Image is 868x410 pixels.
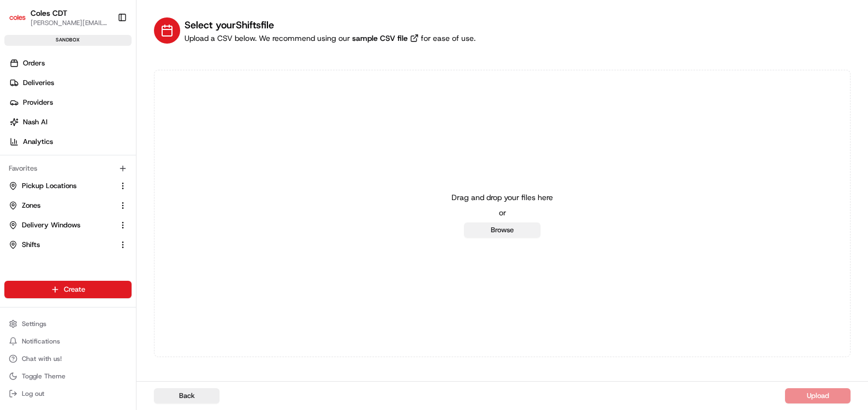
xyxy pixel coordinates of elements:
[64,285,85,294] span: Create
[451,192,553,203] p: Drag and drop your files here
[92,159,101,168] div: 💻
[4,197,132,214] button: Zones
[77,184,132,193] a: Powered byPylon
[11,104,31,124] img: 1736555255976-a54dd68f-1ca7-489b-9aae-adbdc363a1c4
[154,388,219,403] button: Back
[4,281,132,298] button: Create
[4,160,132,177] div: Favorites
[22,372,66,381] span: Toggle Theme
[9,220,114,230] a: Delivery Windows
[22,240,40,250] span: Shifts
[9,240,114,250] a: Shifts
[4,55,136,72] a: Orders
[4,113,136,131] a: Nash AI
[4,316,132,331] button: Settings
[9,9,26,26] img: Coles CDT
[22,201,40,210] span: Zones
[103,158,175,169] span: API Documentation
[37,115,138,124] div: We're available if you need us!
[4,334,132,349] button: Notifications
[186,107,199,120] button: Start new chat
[37,104,179,115] div: Start new chat
[4,133,136,150] a: Analytics
[11,11,33,33] img: Nash
[23,58,45,68] span: Orders
[11,44,199,61] p: Welcome 👋
[31,19,109,27] button: [PERSON_NAME][EMAIL_ADDRESS][PERSON_NAME][PERSON_NAME][DOMAIN_NAME]
[109,185,132,193] span: Pylon
[464,222,540,238] button: Browse
[4,35,132,46] div: sandbox
[499,207,506,218] p: or
[23,117,47,127] span: Nash AI
[350,33,421,44] a: sample CSV file
[4,4,113,31] button: Coles CDTColes CDT[PERSON_NAME][EMAIL_ADDRESS][PERSON_NAME][PERSON_NAME][DOMAIN_NAME]
[9,201,114,210] a: Zones
[9,181,114,191] a: Pickup Locations
[22,220,80,230] span: Delivery Windows
[22,337,60,346] span: Notifications
[23,78,54,88] span: Deliveries
[4,351,132,366] button: Chat with us!
[22,354,62,363] span: Chat with us!
[4,94,136,111] a: Providers
[4,386,132,401] button: Log out
[185,17,475,33] h1: Select your Shifts file
[4,177,132,195] button: Pickup Locations
[88,154,180,173] a: 💻API Documentation
[185,33,475,44] div: Upload a CSV below. We recommend using our for ease of use.
[4,216,132,234] button: Delivery Windows
[23,137,53,147] span: Analytics
[7,154,88,173] a: 📗Knowledge Base
[22,181,76,191] span: Pickup Locations
[4,74,136,92] a: Deliveries
[4,236,132,254] button: Shifts
[23,98,53,107] span: Providers
[22,158,84,169] span: Knowledge Base
[28,70,180,82] input: Clear
[4,369,132,384] button: Toggle Theme
[31,8,67,19] button: Coles CDT
[11,159,20,168] div: 📗
[22,389,44,398] span: Log out
[22,319,46,328] span: Settings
